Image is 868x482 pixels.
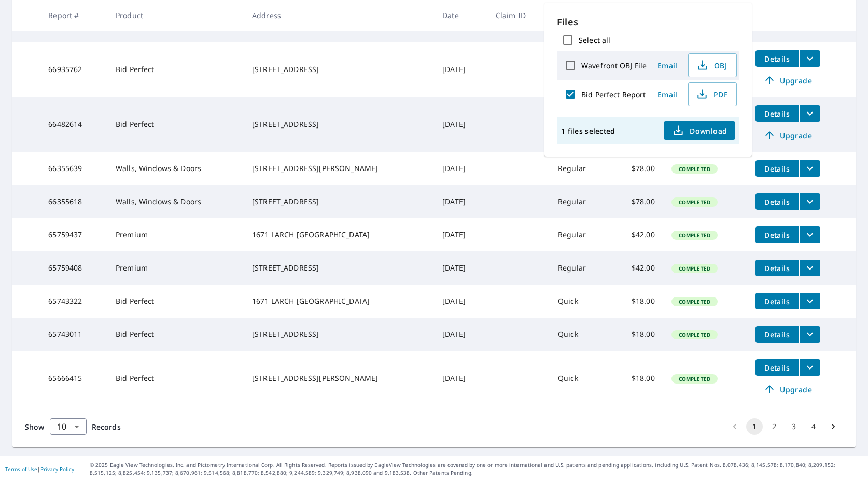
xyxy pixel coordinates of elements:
[799,293,820,309] button: filesDropdownBtn-65743322
[655,61,680,70] span: Email
[762,296,793,306] span: Details
[672,124,727,137] span: Download
[673,199,717,206] span: Completed
[434,285,487,318] td: [DATE]
[762,330,793,339] span: Details
[50,418,87,435] div: Show 10 records
[92,422,121,432] span: Records
[673,232,717,239] span: Completed
[655,90,680,100] span: Email
[755,359,799,376] button: detailsBtn-65666415
[107,218,244,251] td: Premium
[673,375,717,382] span: Completed
[434,152,487,185] td: [DATE]
[664,121,735,140] button: Download
[746,418,763,435] button: page 1
[762,197,793,207] span: Details
[40,42,107,97] td: 66935762
[762,129,814,141] span: Upgrade
[50,412,87,441] div: 10
[107,318,244,351] td: Bid Perfect
[762,363,793,373] span: Details
[252,163,426,174] div: [STREET_ADDRESS][PERSON_NAME]
[252,296,426,306] div: 1671 LARCH [GEOGRAPHIC_DATA]
[762,263,793,273] span: Details
[610,218,663,251] td: $42.00
[434,42,487,97] td: [DATE]
[107,97,244,152] td: Bid Perfect
[581,90,646,100] label: Bid Perfect Report
[90,461,863,477] p: © 2025 Eagle View Technologies, Inc. and Pictometry International Corp. All Rights Reserved. Repo...
[557,15,739,29] p: Files
[673,165,717,173] span: Completed
[40,218,107,251] td: 65759437
[107,251,244,285] td: Premium
[799,193,820,210] button: filesDropdownBtn-66355618
[688,53,737,77] button: OBJ
[550,152,610,185] td: Regular
[799,326,820,343] button: filesDropdownBtn-65743011
[107,42,244,97] td: Bid Perfect
[651,87,684,103] button: Email
[40,318,107,351] td: 65743011
[762,164,793,174] span: Details
[550,351,610,406] td: Quick
[762,109,793,119] span: Details
[434,185,487,218] td: [DATE]
[252,196,426,207] div: [STREET_ADDRESS]
[725,418,843,435] nav: pagination navigation
[610,351,663,406] td: $18.00
[581,61,647,70] label: Wavefront OBJ File
[5,466,74,472] p: |
[550,185,610,218] td: Regular
[688,82,737,106] button: PDF
[40,185,107,218] td: 66355618
[610,285,663,318] td: $18.00
[755,326,799,343] button: detailsBtn-65743011
[40,152,107,185] td: 66355639
[673,298,717,305] span: Completed
[252,373,426,384] div: [STREET_ADDRESS][PERSON_NAME]
[40,97,107,152] td: 66482614
[755,193,799,210] button: detailsBtn-66355618
[40,351,107,406] td: 65666415
[695,59,728,72] span: OBJ
[40,251,107,285] td: 65759408
[25,422,45,432] span: Show
[786,418,802,435] button: Go to page 3
[805,418,822,435] button: Go to page 4
[579,35,610,45] label: Select all
[550,285,610,318] td: Quick
[755,381,820,398] a: Upgrade
[762,383,814,395] span: Upgrade
[610,152,663,185] td: $78.00
[107,285,244,318] td: Bid Perfect
[40,465,74,473] a: Privacy Policy
[610,318,663,351] td: $18.00
[252,329,426,339] div: [STREET_ADDRESS]
[799,226,820,243] button: filesDropdownBtn-65759437
[766,418,782,435] button: Go to page 2
[107,152,244,185] td: Walls, Windows & Doors
[434,97,487,152] td: [DATE]
[107,185,244,218] td: Walls, Windows & Doors
[252,230,426,240] div: 1671 LARCH [GEOGRAPHIC_DATA]
[673,265,717,272] span: Completed
[695,88,728,101] span: PDF
[755,293,799,309] button: detailsBtn-65743322
[762,230,793,240] span: Details
[610,251,663,285] td: $42.00
[252,119,426,130] div: [STREET_ADDRESS]
[252,64,426,75] div: [STREET_ADDRESS]
[762,54,793,64] span: Details
[755,72,820,89] a: Upgrade
[755,105,799,122] button: detailsBtn-66482614
[550,318,610,351] td: Quick
[434,351,487,406] td: [DATE]
[5,465,37,473] a: Terms of Use
[107,351,244,406] td: Bid Perfect
[651,58,684,74] button: Email
[755,127,820,144] a: Upgrade
[561,126,615,136] p: 1 files selected
[610,185,663,218] td: $78.00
